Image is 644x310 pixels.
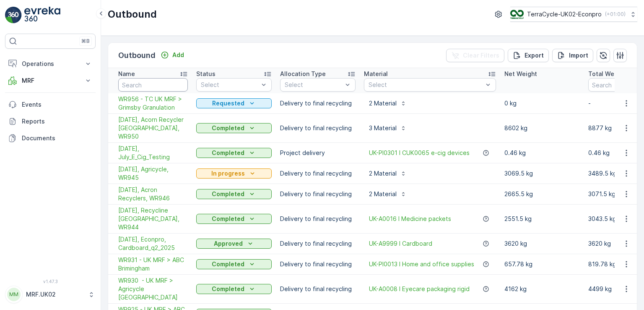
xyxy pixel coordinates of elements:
p: Requested [212,99,244,108]
span: [DATE], Acorn Recycler [GEOGRAPHIC_DATA], WR950 [118,116,188,141]
a: WR930 - UK MRF > Agricycle UK [118,276,188,302]
button: Requested [196,98,272,108]
input: Search [118,78,188,92]
a: Documents [5,130,96,147]
p: 2 Material [369,99,397,108]
p: 2665.5 kg [504,190,580,198]
a: UK-A9999 I Cardboard [369,239,432,248]
p: 3069.5 kg [504,169,580,178]
p: 3620 kg [504,239,580,248]
p: 2551.5 kg [504,215,580,223]
span: [DATE], Agricycle, WR945 [118,165,188,182]
p: Allocation Type [280,70,326,78]
p: Select [201,81,259,89]
p: Import [569,51,588,60]
a: 23/07/2025, Acron Recyclers, WR946 [118,186,188,202]
p: Approved [214,239,243,248]
img: logo_light-DOdMpM7g.png [24,7,60,24]
a: 06/30/2025, Econpro, Cardboard_q2_2025 [118,235,188,252]
a: UK-PI0301 I CUK0065 e-cig devices [369,149,470,157]
img: terracycle_logo_wKaHoWT.png [510,10,524,19]
a: UK-A0016 I Medicine packets [369,215,451,223]
p: Total Weight [588,70,626,78]
span: WR930 - UK MRF > Agricycle [GEOGRAPHIC_DATA] [118,276,188,302]
span: [DATE], Recycline [GEOGRAPHIC_DATA], WR944 [118,206,188,231]
p: Reports [22,117,92,126]
button: Add [157,50,187,60]
button: Approved [196,239,272,249]
p: TerraCycle-UK02-Econpro [527,10,602,18]
button: Completed [196,148,272,158]
button: Completed [196,123,272,133]
p: 657.78 kg [504,260,580,268]
p: ⌘B [81,38,90,45]
a: WR931 - UK MRF > ABC Brimingham [118,256,188,273]
p: 4162 kg [504,285,580,293]
button: Completed [196,284,272,294]
button: Completed [196,189,272,199]
p: Select [285,81,343,89]
a: 25/07/2025, Agricycle, WR945 [118,165,188,182]
a: 18/07/2025, July_E_Cig_Testing [118,144,188,161]
span: [DATE], Acron Recyclers, WR946 [118,186,188,202]
button: 2 Material [364,97,412,110]
p: Clear Filters [463,51,499,60]
p: Add [172,51,184,59]
a: UK-PI0013 I Home and office supplies [369,260,474,268]
button: Import [552,49,593,62]
button: Completed [196,214,272,224]
td: Delivery to final recycling [276,114,360,143]
button: TerraCycle-UK02-Econpro(+01:00) [510,7,637,22]
td: Delivery to final recycling [276,234,360,254]
a: Reports [5,113,96,130]
p: Export [525,51,544,60]
button: 2 Material [364,167,412,180]
p: Name [118,70,135,78]
p: Completed [212,260,244,268]
p: Operations [22,60,79,68]
p: In progress [211,169,245,178]
button: In progress [196,168,272,179]
td: Delivery to final recycling [276,254,360,275]
td: Delivery to final recycling [276,93,360,114]
p: ( +01:00 ) [605,11,626,18]
td: Project delivery [276,143,360,163]
button: 3 Material [364,121,412,135]
p: 2 Material [369,169,397,178]
button: Clear Filters [446,49,504,62]
p: MRF [22,76,79,85]
p: Select [369,81,483,89]
p: 0 kg [504,99,580,108]
p: 0.46 kg [504,149,580,157]
p: Completed [212,190,244,198]
a: WR956 - TC UK MRF > Grimsby Granulation [118,95,188,112]
p: Outbound [118,50,156,61]
a: 24/07/2025, Recycline UK, WR944 [118,206,188,231]
a: 31/07/2025, Acorn Recycler UK, WR950 [118,116,188,141]
p: Material [364,70,388,78]
p: 2 Material [369,190,397,198]
span: [DATE], July_E_Cig_Testing [118,144,188,161]
td: Delivery to final recycling [276,205,360,234]
button: MMMRF.UK02 [5,286,96,303]
p: MRF.UK02 [26,290,84,299]
td: Delivery to final recycling [276,184,360,205]
p: Status [196,70,216,78]
button: Export [508,49,549,62]
button: MRF [5,72,96,89]
img: logo [5,7,22,24]
a: UK-A0008 I Eyecare packaging rigid [369,285,470,293]
td: Delivery to final recycling [276,275,360,304]
span: v 1.47.3 [5,279,96,284]
button: Operations [5,55,96,72]
p: 8602 kg [504,124,580,132]
p: Completed [212,285,244,293]
p: 3 Material [369,124,397,132]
